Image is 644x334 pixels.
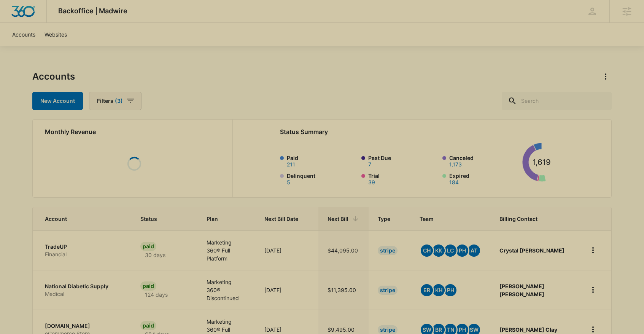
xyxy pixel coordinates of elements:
[421,284,433,296] span: ER
[599,70,612,83] button: Actions
[318,270,369,310] td: $11,395.00
[280,127,561,136] h2: Status Summary
[40,23,72,46] a: Websites
[45,283,122,290] p: National Diabetic Supply
[45,322,122,330] p: [DOMAIN_NAME]
[45,251,122,258] p: Financial
[499,283,544,297] strong: [PERSON_NAME] [PERSON_NAME]
[32,71,75,82] h1: Accounts
[255,230,318,270] td: [DATE]
[140,291,172,299] p: 124 days
[287,172,357,185] label: Delinquent
[140,281,156,291] div: Paid
[433,284,445,296] span: KH
[421,245,433,257] span: CH
[449,154,519,167] label: Canceled
[287,162,295,167] button: Paid
[264,215,298,223] span: Next Bill Date
[115,98,123,104] span: (3)
[378,246,398,255] div: Stripe
[444,245,456,257] span: LC
[45,283,122,297] a: National Diabetic SupplyMedical
[456,245,468,257] span: PH
[45,215,111,223] span: Account
[45,127,223,136] h2: Monthly Revenue
[45,243,122,258] a: TradeUPFinancial
[499,247,564,254] strong: Crystal [PERSON_NAME]
[378,215,390,223] span: Type
[207,215,246,223] span: Plan
[368,180,375,185] button: Trial
[255,270,318,310] td: [DATE]
[368,154,438,167] label: Past Due
[533,157,551,167] tspan: 1,619
[140,242,156,251] div: Paid
[328,215,348,223] span: Next Bill
[420,215,470,223] span: Team
[499,326,557,333] strong: [PERSON_NAME] Clay
[140,251,170,259] p: 30 days
[444,284,456,296] span: PH
[502,92,612,110] input: Search
[499,215,569,223] span: Billing Contact
[89,92,142,110] button: Filters(3)
[287,154,357,167] label: Paid
[468,245,480,257] span: AT
[45,243,122,251] p: TradeUP
[207,238,246,262] p: Marketing 360® Full Platform
[449,172,519,185] label: Expired
[207,278,246,302] p: Marketing 360® Discontinued
[32,92,83,110] a: New Account
[449,180,459,185] button: Expired
[8,23,40,46] a: Accounts
[587,244,599,256] button: home
[287,180,290,185] button: Delinquent
[378,286,398,295] div: Stripe
[368,172,438,185] label: Trial
[140,215,177,223] span: Status
[45,290,122,298] p: Medical
[368,162,371,167] button: Past Due
[140,321,156,330] div: Paid
[58,7,127,15] span: Backoffice | Madwire
[318,230,369,270] td: $44,095.00
[587,284,599,296] button: home
[433,245,445,257] span: KK
[449,162,462,167] button: Canceled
